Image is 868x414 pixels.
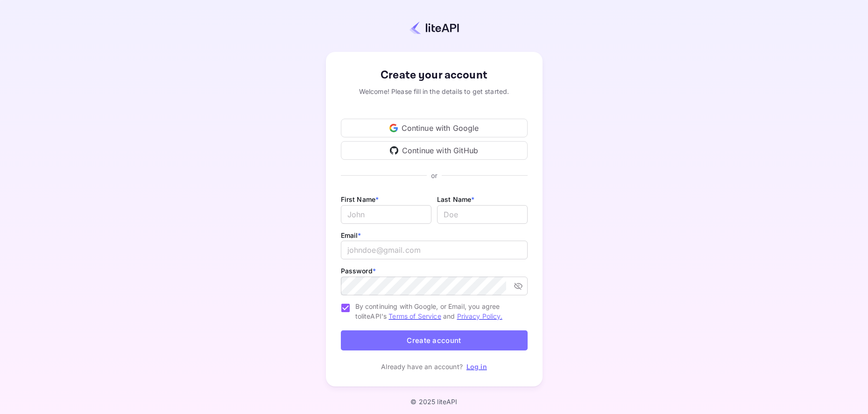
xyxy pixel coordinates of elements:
[410,398,457,406] p: © 2025 liteAPI
[510,278,527,294] button: toggle password visibility
[466,363,487,371] a: Log in
[341,119,528,137] div: Continue with Google
[355,301,520,321] span: By continuing with Google, or Email, you agree to liteAPI's and
[409,21,459,35] img: liteapi
[457,312,502,320] a: Privacy Policy.
[341,195,379,203] label: First Name
[437,195,475,203] label: Last Name
[341,241,528,259] input: johndoe@gmail.com
[341,267,376,275] label: Password
[341,141,528,160] div: Continue with GitHub
[341,86,528,96] div: Welcome! Please fill in the details to get started.
[388,312,441,320] a: Terms of Service
[341,330,528,350] button: Create account
[341,67,528,84] div: Create your account
[437,205,528,224] input: Doe
[341,231,361,239] label: Email
[381,362,463,371] p: Already have an account?
[341,205,431,224] input: John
